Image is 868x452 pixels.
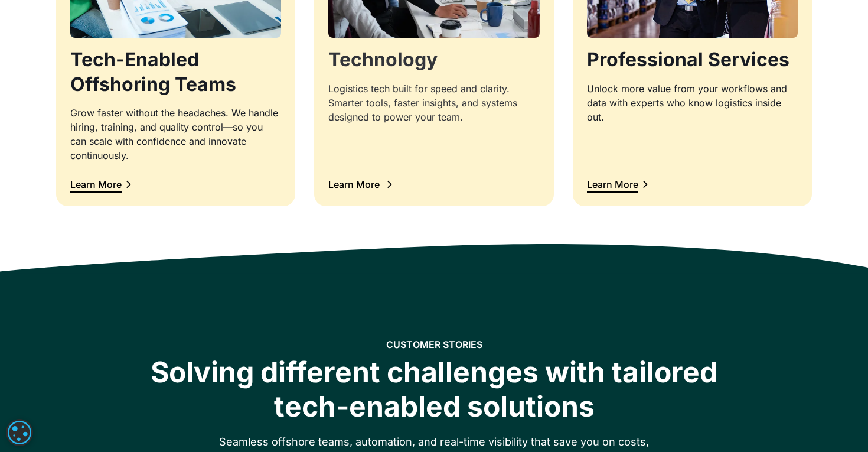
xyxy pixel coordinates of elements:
div: Learn More [587,180,638,189]
div: Learn More [70,180,122,189]
h3: Tech-Enabled Offshoring Teams [70,47,281,96]
h3: Technology [328,47,539,72]
h2: CUSTOMER STORIES [386,339,482,350]
iframe: Chat Widget [809,395,868,452]
h3: Professional Services [587,47,798,72]
div: Learn More [328,180,380,189]
div: Solving different challenges with tailored tech-enabled solutions [132,355,736,423]
div: Logistics tech built for speed and clarity. Smarter tools, faster insights, and systems designed ... [328,82,539,124]
div: Unlock more value from your workflows and data with experts who know logistics inside out. [587,82,798,124]
div: Grow faster without the headaches. We handle hiring, training, and quality control—so you can sca... [70,106,281,162]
